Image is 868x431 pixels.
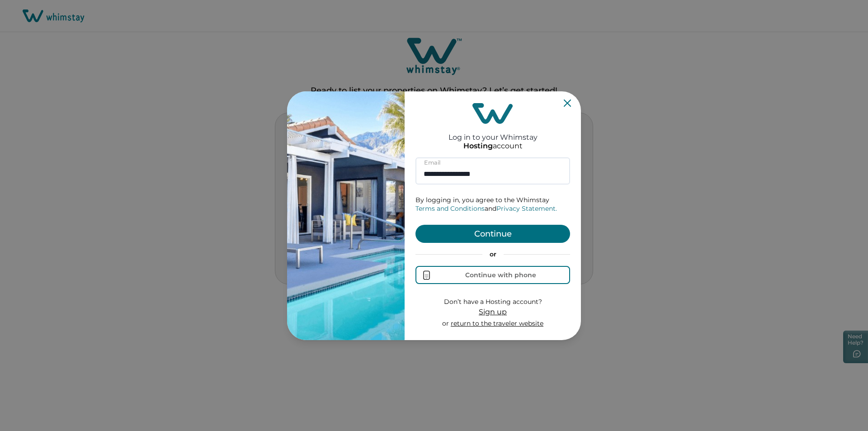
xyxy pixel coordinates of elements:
button: Continue [415,225,570,243]
div: Continue with phone [465,271,536,279]
button: Continue with phone [415,266,570,284]
p: account [463,142,523,151]
a: Terms and Conditions [415,204,485,213]
p: or [442,319,543,328]
span: Sign up [479,308,507,316]
img: login-logo [472,103,513,124]
p: By logging in, you agree to the Whimstay and [415,196,570,213]
p: or [415,250,570,259]
p: Hosting [463,142,493,151]
a: Privacy Statement. [496,204,557,213]
a: return to the traveler website [451,319,543,327]
h2: Log in to your Whimstay [448,124,538,142]
button: Close [564,99,571,107]
img: auth-banner [287,91,405,340]
p: Don’t have a Hosting account? [442,298,543,307]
